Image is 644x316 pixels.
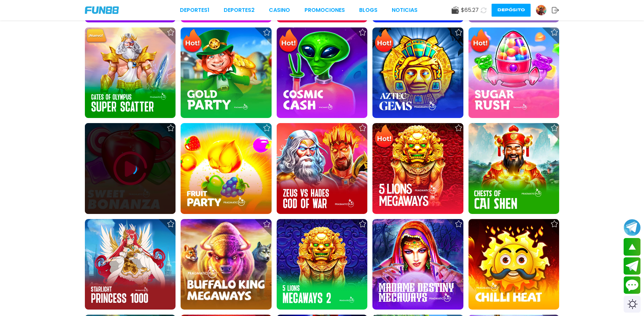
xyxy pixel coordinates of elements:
[85,27,176,118] img: Gates of Olympus Super Scatter
[373,28,395,55] img: Hot
[624,296,641,313] div: Switch theme
[461,6,479,14] span: $ 65.27
[372,219,463,310] img: Madame Destiny Megaways
[359,6,378,14] a: BLOGS
[181,123,271,214] img: Fruit Party
[181,27,271,118] img: Gold Party
[85,219,176,310] img: Starlight Princess 1000
[469,28,491,55] img: Hot
[224,6,255,14] a: Deportes2
[492,4,531,17] button: Depósito
[277,28,299,55] img: Hot
[181,28,203,55] img: Hot
[305,6,345,14] a: Promociones
[372,123,463,214] img: 5 Lions Megaways
[468,123,559,214] img: Chests of Cai Shen
[277,123,367,214] img: Zeus vs Hades - Gods of War
[85,6,119,14] img: Company Logo
[181,219,271,310] img: Buffalo King Megaways
[86,28,108,44] img: New
[277,27,367,118] img: Cosmic Cash
[277,219,367,310] img: 5 Lions Megaways™ 2
[536,5,546,15] img: Avatar
[624,238,641,256] button: scroll up
[468,27,559,118] img: Sugar Rush
[468,219,559,310] img: Chilli Heat
[624,257,641,275] button: Join telegram
[624,276,641,294] button: Contact customer service
[269,6,290,14] a: CASINO
[536,5,552,16] a: Avatar
[392,6,418,14] a: NOTICIAS
[372,27,463,118] img: Aztec Gems
[180,6,209,14] a: Deportes1
[373,124,395,150] img: Hot
[624,219,641,236] button: Join telegram channel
